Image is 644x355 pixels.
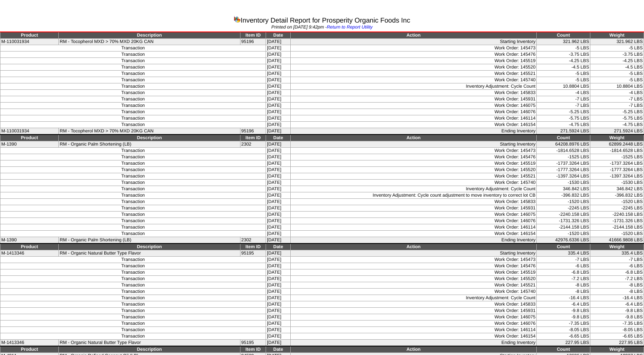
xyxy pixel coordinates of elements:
[266,77,291,83] td: [DATE]
[0,160,266,167] td: Transaction
[537,301,590,308] td: -6.4 LBS
[266,263,291,269] td: [DATE]
[290,231,536,237] td: Work Order: 146154
[590,115,644,122] td: -5.75 LBS
[590,39,644,45] td: 321.962 LBS
[537,32,590,39] td: Count
[0,289,266,295] td: Transaction
[290,135,536,141] td: Action
[266,295,291,301] td: [DATE]
[290,263,536,269] td: Work Order: 145476
[590,64,644,71] td: -4.5 LBS
[266,199,291,205] td: [DATE]
[290,77,536,83] td: Work Order: 145740
[240,128,266,135] td: 95196
[0,122,266,128] td: Transaction
[590,32,644,39] td: Weight
[590,83,644,90] td: 10.8804 LBS
[266,154,291,160] td: [DATE]
[590,96,644,103] td: -7 LBS
[266,282,291,289] td: [DATE]
[0,192,266,199] td: Transaction
[0,154,266,160] td: Transaction
[266,212,291,218] td: [DATE]
[290,186,536,192] td: Inventory Adjustment: Cycle Count
[266,314,291,321] td: [DATE]
[590,186,644,192] td: 346.842 LBS
[266,346,291,353] td: Date
[266,173,291,180] td: [DATE]
[590,346,644,353] td: Weight
[537,141,590,148] td: 64208.8976 LBS
[537,257,590,263] td: -7 LBS
[590,135,644,141] td: Weight
[59,128,240,135] td: RM - Tocopherol MXD > 70% MXD 20KG CAN
[59,39,240,45] td: RM - Tocopherol MXD > 70% MXD 20KG CAN
[240,250,266,257] td: 95195
[537,327,590,333] td: -8.05 LBS
[290,52,536,58] td: Work Order: 145476
[537,128,590,135] td: 271.5924 LBS
[0,77,266,83] td: Transaction
[590,243,644,250] td: Weight
[0,282,266,289] td: Transaction
[590,154,644,160] td: -1525 LBS
[537,52,590,58] td: -3.75 LBS
[537,186,590,192] td: 346.842 LBS
[266,333,291,340] td: [DATE]
[590,58,644,64] td: -4.25 LBS
[290,148,536,154] td: Work Order: 145473
[0,301,266,308] td: Transaction
[537,122,590,128] td: -4.75 LBS
[590,314,644,321] td: -9.8 LBS
[266,237,291,244] td: [DATE]
[240,135,266,141] td: Item ID
[0,263,266,269] td: Transaction
[590,205,644,212] td: -2245 LBS
[266,321,291,327] td: [DATE]
[266,180,291,186] td: [DATE]
[290,282,536,289] td: Work Order: 145521
[537,231,590,237] td: -1520 LBS
[590,180,644,186] td: -1530 LBS
[0,83,266,90] td: Transaction
[590,122,644,128] td: -4.75 LBS
[266,122,291,128] td: [DATE]
[0,90,266,96] td: Transaction
[0,269,266,276] td: Transaction
[290,250,536,257] td: Starting Inventory
[290,58,536,64] td: Work Order: 145519
[234,16,240,23] img: graph.gif
[290,160,536,167] td: Work Order: 145519
[590,257,644,263] td: -7 LBS
[290,340,536,346] td: Ending Inventory
[0,257,266,263] td: Transaction
[266,103,291,109] td: [DATE]
[290,308,536,314] td: Work Order: 145931
[240,39,266,45] td: 95196
[240,346,266,353] td: Item ID
[590,231,644,237] td: -1520 LBS
[290,109,536,115] td: Work Order: 146076
[290,257,536,263] td: Work Order: 145473
[537,64,590,71] td: -4.5 LBS
[290,333,536,340] td: Work Order: 146154
[0,109,266,115] td: Transaction
[537,218,590,224] td: -1731.326 LBS
[0,314,266,321] td: Transaction
[590,212,644,218] td: -2240.158 LBS
[0,308,266,314] td: Transaction
[590,333,644,340] td: -6.65 LBS
[0,96,266,103] td: Transaction
[59,250,240,257] td: RM - Organic Natural Butter Type Flavor
[266,39,291,45] td: [DATE]
[590,192,644,199] td: -396.832 LBS
[0,224,266,231] td: Transaction
[240,32,266,39] td: Item ID
[266,115,291,122] td: [DATE]
[590,218,644,224] td: -1731.326 LBS
[290,64,536,71] td: Work Order: 145520
[537,135,590,141] td: Count
[59,243,240,250] td: Description
[0,231,266,237] td: Transaction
